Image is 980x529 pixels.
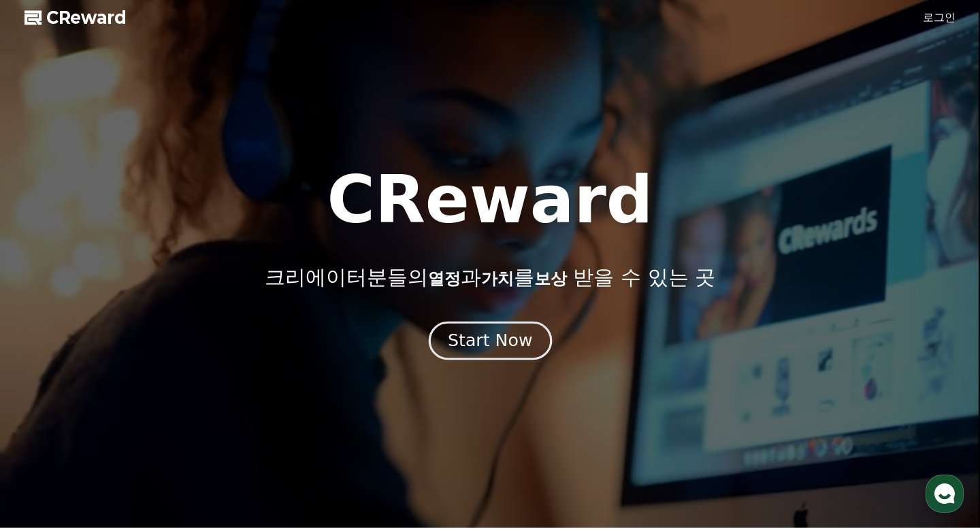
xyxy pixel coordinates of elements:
[481,269,514,288] span: 가치
[210,437,227,447] span: 설정
[46,7,127,29] span: CReward
[923,10,955,26] a: 로그인
[428,269,461,288] span: 열정
[431,336,549,349] a: Start Now
[24,7,127,29] a: CReward
[448,329,532,352] div: Start Now
[534,269,567,288] span: 보상
[43,437,51,447] span: 홈
[176,416,261,450] a: 설정
[125,437,141,448] span: 대화
[327,167,653,233] h1: CReward
[428,322,551,360] button: Start Now
[90,416,176,450] a: 대화
[4,416,90,450] a: 홈
[265,265,715,290] p: 크리에이터분들의 과 를 받을 수 있는 곳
